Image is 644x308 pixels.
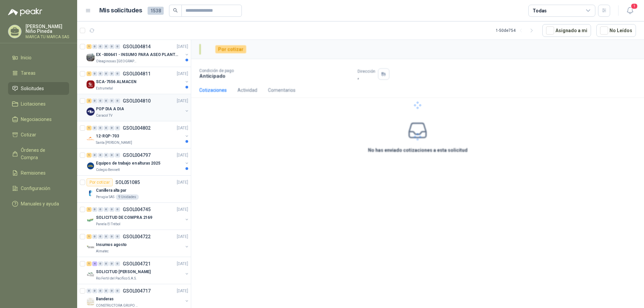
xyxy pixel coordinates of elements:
[533,7,547,14] div: Todas
[123,126,151,130] p: GSOL004802
[21,200,59,207] span: Manuales y ayuda
[96,187,126,194] p: Canillera alta par
[21,169,46,177] span: Remisiones
[104,44,109,49] div: 0
[542,24,591,37] button: Asignado a mi
[87,298,95,306] img: Company Logo
[25,24,69,34] p: [PERSON_NAME] Niño Pineda
[8,144,69,164] a: Órdenes de Compra
[173,8,178,13] span: search
[98,153,103,158] div: 0
[87,216,95,224] img: Company Logo
[109,289,114,293] div: 0
[123,234,151,239] p: GSOL004722
[96,222,120,227] p: Panela El Trébol
[92,261,97,266] div: 4
[96,86,113,91] p: Estrumetal
[87,153,92,158] div: 1
[87,80,95,88] img: Company Logo
[104,153,109,158] div: 0
[96,167,120,173] p: Colegio Bennett
[98,234,103,239] div: 0
[92,99,97,103] div: 0
[115,126,120,130] div: 0
[624,5,636,17] button: 1
[8,113,69,126] a: Negociaciones
[21,185,50,192] span: Configuración
[21,116,52,123] span: Negociaciones
[123,44,151,49] p: GSOL004814
[109,44,114,49] div: 0
[631,3,638,9] span: 1
[92,71,97,76] div: 0
[109,234,114,239] div: 0
[96,242,127,248] p: Insumos agosto
[109,207,114,212] div: 0
[177,44,188,50] p: [DATE]
[87,289,92,293] div: 0
[8,82,69,95] a: Solicitudes
[98,261,103,266] div: 0
[98,99,103,103] div: 0
[21,100,46,108] span: Licitaciones
[115,99,120,103] div: 0
[96,79,137,85] p: SCA-7556 ALMACEN
[92,207,97,212] div: 0
[87,233,190,254] a: 1 0 0 0 0 0 GSOL004722[DATE] Company LogoInsumos agostoAlmatec
[96,249,109,254] p: Almatec
[87,70,190,91] a: 1 0 0 0 0 0 GSOL004811[DATE] Company LogoSCA-7556 ALMACENEstrumetal
[177,125,188,131] p: [DATE]
[115,207,120,212] div: 0
[496,25,537,36] div: 1 - 50 de 754
[21,54,32,61] span: Inicio
[109,99,114,103] div: 0
[8,98,69,110] a: Licitaciones
[87,71,92,76] div: 1
[98,44,103,49] div: 0
[104,207,109,212] div: 0
[115,44,120,49] div: 0
[21,131,36,138] span: Cotizar
[8,8,42,16] img: Logo peakr
[99,6,142,15] h1: Mis solicitudes
[116,194,139,200] div: 9 Unidades
[177,234,188,240] p: [DATE]
[177,288,188,294] p: [DATE]
[87,126,92,130] div: 1
[104,234,109,239] div: 0
[123,289,151,293] p: GSOL004717
[8,197,69,210] a: Manuales y ayuda
[87,135,95,143] img: Company Logo
[96,140,132,145] p: Santa [PERSON_NAME]
[87,99,92,103] div: 2
[87,108,95,116] img: Company Logo
[96,160,160,167] p: Equipos de trabajo en alturas 2025
[92,234,97,239] div: 0
[98,207,103,212] div: 0
[87,44,92,49] div: 1
[96,59,138,64] p: Oleaginosas [GEOGRAPHIC_DATA][PERSON_NAME]
[21,146,63,161] span: Órdenes de Compra
[96,52,179,58] p: EX -000641 - INSUMO PARA ASEO PLANTA EXTRACTORA
[123,261,151,266] p: GSOL004721
[87,189,95,197] img: Company Logo
[96,106,124,112] p: POP DIA A DIA
[109,261,114,266] div: 0
[8,67,69,79] a: Tareas
[177,179,188,186] p: [DATE]
[115,261,120,266] div: 0
[96,113,112,118] p: Caracol TV
[8,51,69,64] a: Inicio
[104,126,109,130] div: 0
[96,296,114,302] p: Banderas
[104,261,109,266] div: 0
[92,289,97,293] div: 0
[21,85,44,92] span: Solicitudes
[109,126,114,130] div: 0
[87,43,190,64] a: 1 0 0 0 0 0 GSOL004814[DATE] Company LogoEX -000641 - INSUMO PARA ASEO PLANTA EXTRACTORAOleaginos...
[123,99,151,103] p: GSOL004810
[115,289,120,293] div: 0
[96,133,119,139] p: 12-RQP-703
[109,153,114,158] div: 0
[87,97,190,118] a: 2 0 0 0 0 0 GSOL004810[DATE] Company LogoPOP DIA A DIACaracol TV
